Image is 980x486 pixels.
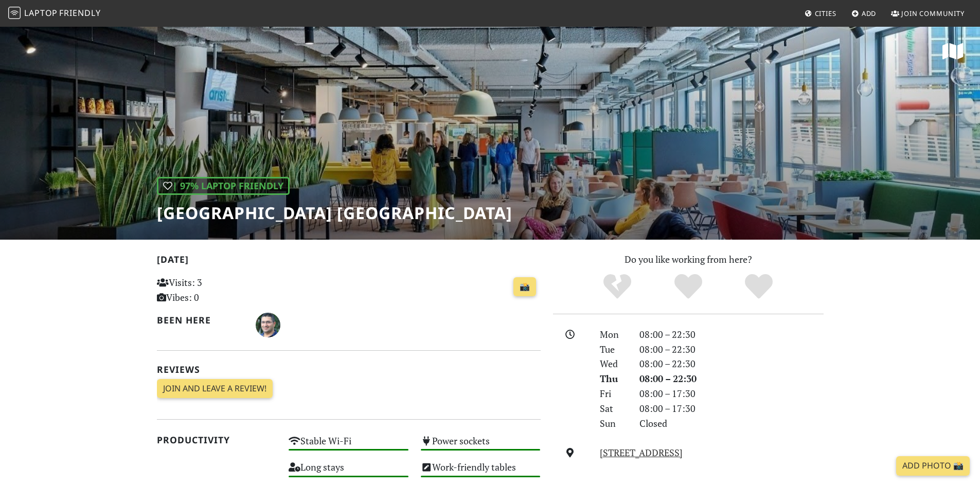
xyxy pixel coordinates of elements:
div: No [582,273,653,301]
div: Thu [594,371,633,386]
div: Long stays [282,459,415,485]
div: Mon [594,327,633,342]
span: Ahmet Baysa [256,318,280,330]
div: Sat [594,401,633,416]
a: LaptopFriendly LaptopFriendly [8,5,101,23]
div: | 97% Laptop Friendly [157,177,290,195]
div: 08:00 – 22:30 [633,327,830,342]
img: 1797-ahmet.jpg [256,313,280,337]
img: LaptopFriendly [8,7,21,19]
a: Cities [800,4,841,23]
div: Stable Wi-Fi [282,433,415,459]
div: 08:00 – 22:30 [633,342,830,357]
div: 08:00 – 17:30 [633,401,830,416]
div: Closed [633,416,830,431]
span: Laptop [24,7,58,19]
div: 08:00 – 22:30 [633,371,830,386]
h2: Productivity [157,435,277,445]
p: Do you like working from here? [553,252,824,267]
div: Sun [594,416,633,431]
div: Fri [594,386,633,401]
h2: [DATE] [157,254,541,269]
div: Work-friendly tables [415,459,547,485]
div: Power sockets [415,433,547,459]
a: Add [847,4,881,23]
div: Yes [653,273,724,301]
h1: [GEOGRAPHIC_DATA] [GEOGRAPHIC_DATA] [157,203,512,223]
a: Add Photo 📸 [896,456,970,476]
h2: Reviews [157,364,541,375]
a: Join Community [887,4,969,23]
div: 08:00 – 17:30 [633,386,830,401]
span: Friendly [59,7,100,19]
div: Definitely! [723,273,794,301]
div: 08:00 – 22:30 [633,356,830,371]
a: 📸 [513,277,536,297]
span: Cities [815,9,836,18]
span: Add [862,9,877,18]
div: Wed [594,356,633,371]
p: Visits: 3 Vibes: 0 [157,275,277,305]
span: Join Community [901,9,965,18]
a: [STREET_ADDRESS] [600,446,683,459]
a: Join and leave a review! [157,379,273,399]
div: Tue [594,342,633,357]
h2: Been here [157,315,244,326]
